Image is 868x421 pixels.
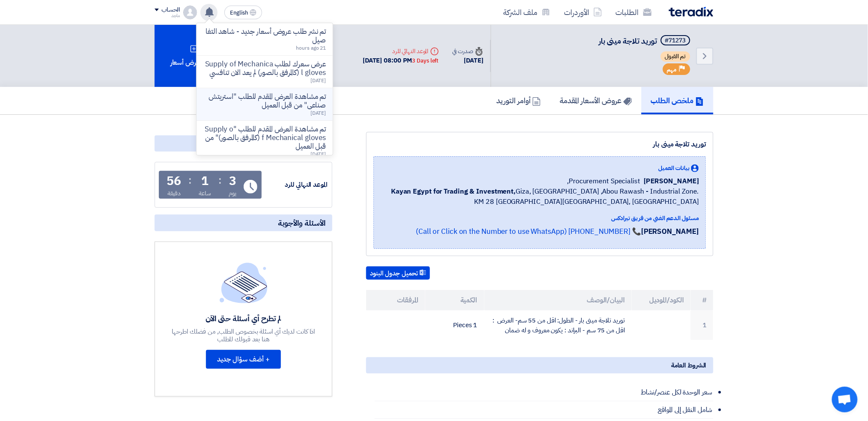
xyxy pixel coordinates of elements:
div: دقيقة [167,189,181,198]
a: عروض الأسعار المقدمة [550,87,641,114]
div: : [188,173,191,188]
div: #71273 [665,38,686,44]
p: تم نشر طلب عروض أسعار جديد - شاهد التفاصيل [203,27,326,45]
button: English [224,6,262,19]
a: أوامر التوريد [487,87,550,114]
img: empty_state_list.svg [220,263,268,303]
th: البيان/الوصف [484,290,632,311]
div: تقديم عرض أسعار [155,25,232,87]
h5: عروض الأسعار المقدمة [560,96,632,105]
div: الحساب [161,6,180,14]
a: Open chat [832,387,858,412]
div: مواعيد الطلب [155,135,332,152]
div: 3 Days left [412,57,439,65]
div: الموعد النهائي للرد [263,180,328,190]
span: Giza, [GEOGRAPHIC_DATA] ,Abou Rawash - Industrial Zone. KM 28 [GEOGRAPHIC_DATA][GEOGRAPHIC_DATA],... [381,186,699,207]
p: تم مشاهدة العرض المقدم للطلب "استريتش صناعى" من قبل العميل [203,93,326,110]
span: [DATE] [310,77,326,84]
span: توريد تلاجة مينى بار [599,35,657,47]
img: profile_test.png [183,6,197,19]
span: تم القبول [661,51,690,62]
div: : [218,173,221,188]
a: 📞 [PHONE_NUMBER] (Call or Click on the Number to use WhatsApp) [416,226,641,237]
p: تم مشاهدة العرض المقدم للطلب "Supply of Mechanical gloves (كالمرفق بالصور)" من قبل العميل [203,125,326,151]
div: الموعد النهائي للرد [363,47,438,56]
div: 1 [201,175,209,187]
div: 3 [229,175,236,187]
span: الأسئلة والأجوبة [278,218,325,228]
div: توريد تلاجة مينى بار [373,139,706,149]
td: 1 Pieces [425,311,484,340]
div: ساعة [199,189,211,198]
td: توريد تلاجة مينى بار - الطول: اقل من 55 سم- العرض : اقل من 75 سم - البراند : يكون معروف و له ضمان [484,311,632,340]
a: ملخص الطلب [641,87,713,114]
button: + أضف سؤال جديد [206,350,281,369]
span: English [230,10,248,16]
a: ملف الشركة [496,2,557,22]
li: سعر الوحدة لكل عنصر/نشاط [375,384,713,401]
p: عرض سعرك لطلب Supply of Mechanical gloves (كالمرفق بالصور) لم يعد الان تنافسي [203,60,326,77]
div: 56 [167,175,182,187]
th: المرفقات [366,290,425,311]
div: مسئول الدعم الفني من فريق تيرادكس [381,214,699,223]
div: ماجد [155,13,180,18]
div: لم تطرح أي أسئلة حتى الآن [171,314,316,323]
strong: [PERSON_NAME] [641,226,699,237]
td: 1 [691,311,713,340]
img: Teradix logo [669,7,713,17]
h5: أوامر التوريد [496,96,541,105]
div: اذا كانت لديك أي اسئلة بخصوص الطلب, من فضلك اطرحها هنا بعد قبولك للطلب [171,328,316,343]
span: مهم [667,66,677,74]
button: تحميل جدول البنود [366,266,430,280]
span: Procurement Specialist, [567,176,641,186]
b: Kayan Egypt for Trading & Investment, [391,186,516,197]
span: [DATE] [310,150,326,158]
li: شامل النقل إلى المواقع [375,401,713,419]
div: صدرت في [453,47,483,56]
th: الكمية [425,290,484,311]
a: الأوردرات [557,2,609,22]
span: بيانات العميل [658,164,689,173]
th: الكود/الموديل [632,290,691,311]
th: # [691,290,713,311]
a: الطلبات [609,2,659,22]
span: [DATE] [310,109,326,117]
div: يوم [229,189,237,198]
div: [DATE] 08:00 PM [363,56,438,66]
span: الشروط العامة [671,361,707,370]
h5: ملخص الطلب [651,96,704,105]
span: [PERSON_NAME] [644,176,699,186]
div: [DATE] [453,56,483,66]
h5: توريد تلاجة مينى بار [599,35,692,47]
span: 21 hours ago [296,44,326,52]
